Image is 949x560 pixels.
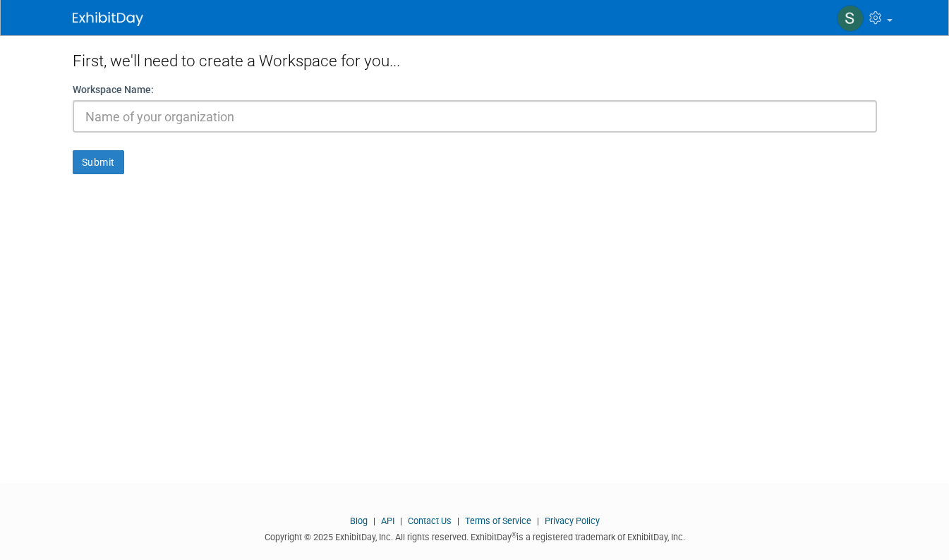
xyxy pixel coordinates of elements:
span: | [533,516,543,526]
button: Submit [73,150,124,174]
img: ExhibitDay [73,12,143,26]
img: Susan Olsen [837,5,864,32]
span: | [397,516,406,526]
div: First, we'll need to create a Workspace for you... [73,35,877,83]
a: Blog [350,516,368,526]
input: Name of your organization [73,100,877,133]
a: API [381,516,394,526]
sup: ® [512,531,516,539]
span: | [370,516,379,526]
span: | [454,516,463,526]
a: Terms of Service [465,516,531,526]
label: Workspace Name: [73,83,154,97]
a: Contact Us [408,516,452,526]
a: Privacy Policy [545,516,600,526]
